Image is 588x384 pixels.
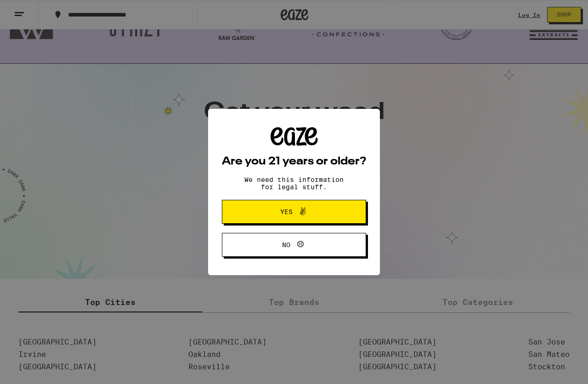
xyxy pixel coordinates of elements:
span: Hi. Need any help? [6,6,66,14]
span: No [282,242,290,248]
button: Yes [222,200,366,224]
h2: Are you 21 years or older? [222,156,366,167]
p: We need this information for legal stuff. [237,176,351,191]
span: Yes [280,209,293,215]
button: No [222,233,366,257]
